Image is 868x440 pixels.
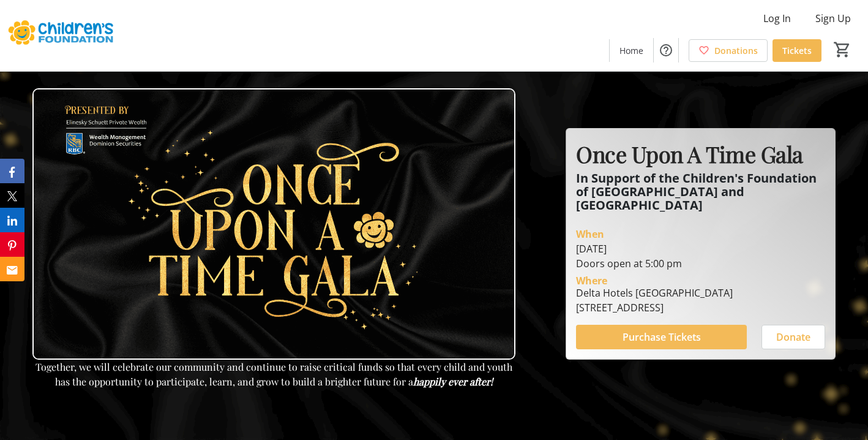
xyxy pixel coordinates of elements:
[32,88,515,360] img: Campaign CTA Media Photo
[610,39,653,62] a: Home
[806,9,861,28] button: Sign Up
[776,330,810,344] span: Donate
[576,172,825,212] p: In Support of the Children's Foundation of [GEOGRAPHIC_DATA] and [GEOGRAPHIC_DATA]
[36,360,512,388] span: Together, we will celebrate our community and continue to raise critical funds so that every chil...
[763,11,791,26] span: Log In
[689,39,768,62] a: Donations
[413,375,493,388] em: happily ever after!
[576,325,747,349] button: Purchase Tickets
[576,286,733,300] div: Delta Hotels [GEOGRAPHIC_DATA]
[761,325,825,349] button: Donate
[831,39,853,61] button: Cart
[782,44,812,57] span: Tickets
[576,276,607,286] div: Where
[754,9,801,28] button: Log In
[576,227,604,241] div: When
[576,300,733,315] div: [STREET_ADDRESS]
[773,39,821,62] a: Tickets
[576,241,825,271] div: [DATE] Doors open at 5:00 pm
[714,44,758,57] span: Donations
[815,11,851,26] span: Sign Up
[623,330,701,344] span: Purchase Tickets
[619,44,643,57] span: Home
[654,38,678,63] button: Help
[576,139,803,169] span: Once Upon A Time Gala
[7,5,116,66] img: The Children's Foundation of Guelph and Wellington's Logo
